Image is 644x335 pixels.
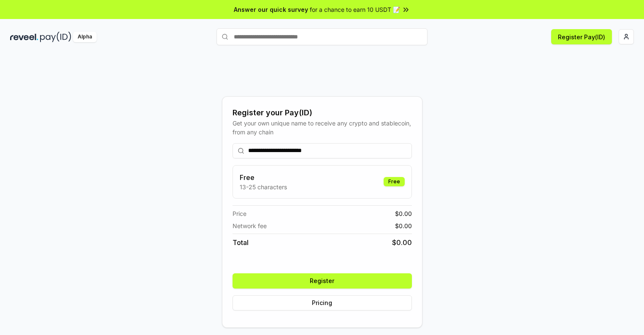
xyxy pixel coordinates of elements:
[233,237,249,248] span: Total
[233,295,412,310] button: Pricing
[310,5,400,14] span: for a chance to earn 10 USDT 📝
[73,32,97,42] div: Alpha
[240,182,287,191] p: 13-25 characters
[392,237,412,248] span: $ 0.00
[240,172,287,182] h3: Free
[233,273,412,289] button: Register
[233,107,412,119] div: Register your Pay(ID)
[10,32,38,42] img: reveel_dark
[395,209,412,218] span: $ 0.00
[233,119,412,136] div: Get your own unique name to receive any crypto and stablecoin, from any chain
[551,29,612,44] button: Register Pay(ID)
[384,177,405,186] div: Free
[233,221,267,230] span: Network fee
[233,209,246,218] span: Price
[234,5,308,14] span: Answer our quick survey
[40,32,71,42] img: pay_id
[395,221,412,230] span: $ 0.00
